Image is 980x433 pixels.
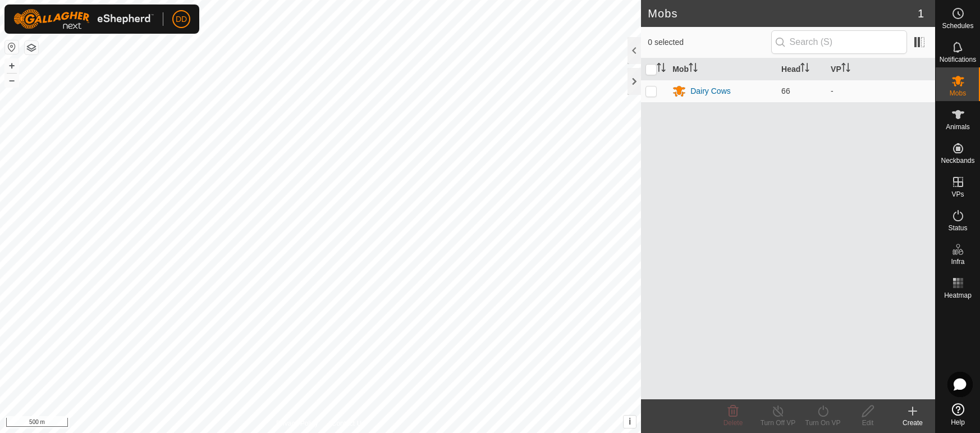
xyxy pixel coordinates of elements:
span: i [629,417,631,426]
input: Search (S) [771,30,907,54]
span: Notifications [940,56,976,63]
button: i [624,416,636,428]
td: - [826,80,935,102]
th: Head [777,58,826,80]
div: Dairy Cows [690,85,731,97]
button: Map Layers [25,41,38,54]
h2: Mobs [648,7,918,20]
th: VP [826,58,935,80]
span: Status [948,225,967,231]
a: Help [936,399,980,430]
div: Turn On VP [800,418,845,428]
p-sorticon: Activate to sort [841,65,850,74]
button: Reset Map [5,40,19,54]
span: Animals [946,124,970,130]
span: Mobs [950,90,966,97]
span: Help [951,419,965,426]
div: Create [890,418,935,428]
span: 66 [781,86,790,95]
button: + [5,59,19,72]
span: Heatmap [944,292,972,299]
span: DD [176,13,187,25]
span: Infra [951,258,964,265]
span: 1 [918,5,924,22]
a: Contact Us [332,418,365,429]
button: – [5,74,19,87]
span: 0 selected [648,37,771,48]
th: Mob [668,58,777,80]
p-sorticon: Activate to sort [657,65,666,74]
span: Neckbands [941,157,974,164]
p-sorticon: Activate to sort [689,65,698,74]
img: Gallagher Logo [13,9,154,29]
span: Schedules [942,22,973,29]
div: Edit [845,418,890,428]
p-sorticon: Activate to sort [800,65,809,74]
a: Privacy Policy [276,418,318,429]
span: VPs [951,191,964,198]
div: Turn Off VP [755,418,800,428]
span: Delete [723,419,743,427]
